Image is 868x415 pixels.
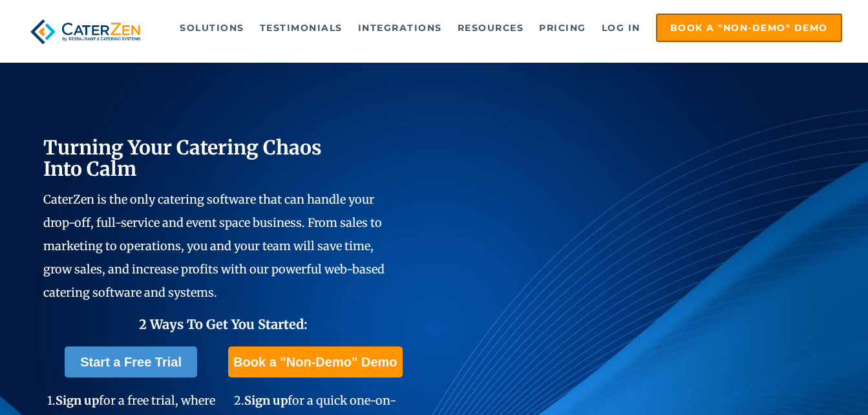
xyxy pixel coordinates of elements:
[656,14,842,42] a: Book a "Non-Demo" Demo
[139,316,308,332] span: 2 Ways To Get You Started:
[65,346,197,378] a: Start a Free Trial
[43,192,385,300] span: CaterZen is the only catering software that can handle your drop-off, full-service and event spac...
[173,15,251,41] a: Solutions
[26,14,144,50] img: caterzen
[43,135,322,181] span: Turning Your Catering Chaos Into Calm
[352,15,449,41] a: Integrations
[253,15,349,41] a: Testimonials
[595,15,647,41] a: Log in
[533,15,593,41] a: Pricing
[56,393,99,408] span: Sign up
[244,393,288,408] span: Sign up
[165,14,842,42] div: Navigation Menu
[228,346,402,378] a: Book a "Non-Demo" Demo
[451,15,531,41] a: Resources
